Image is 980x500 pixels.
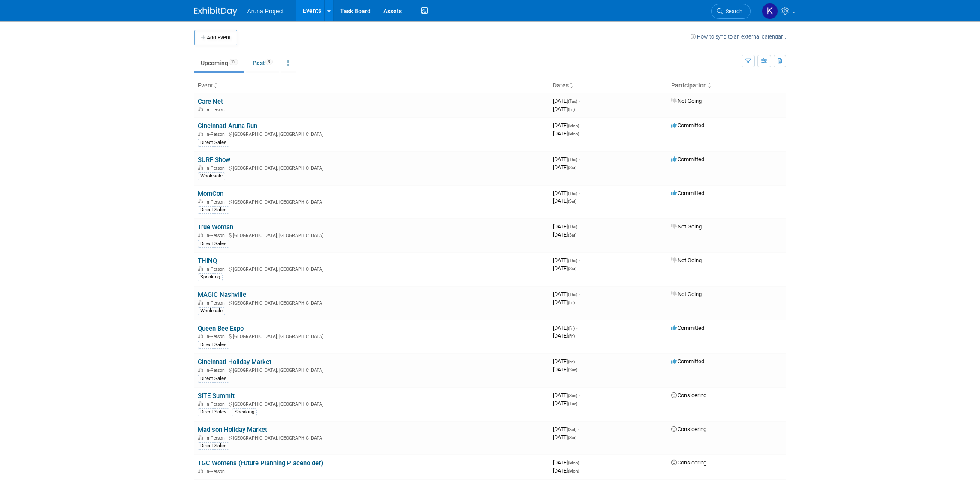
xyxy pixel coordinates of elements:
[229,59,238,65] span: 12
[568,165,576,170] span: (Sat)
[194,30,237,45] button: Add Event
[198,434,546,441] div: [GEOGRAPHIC_DATA], [GEOGRAPHIC_DATA]
[671,325,704,331] span: Committed
[198,299,546,306] div: [GEOGRAPHIC_DATA], [GEOGRAPHIC_DATA]
[198,408,229,416] div: Direct Sales
[198,469,203,473] img: In-Person Event
[568,157,577,162] span: (Thu)
[553,459,582,466] span: [DATE]
[568,393,577,398] span: (Sun)
[580,122,582,129] span: -
[247,8,284,15] span: Aruna Project
[553,231,576,238] span: [DATE]
[198,165,203,170] img: In-Person Event
[213,82,217,89] a: Sort by Event Name
[205,435,227,441] span: In-Person
[568,292,577,297] span: (Thu)
[198,198,546,205] div: [GEOGRAPHIC_DATA], [GEOGRAPHIC_DATA]
[671,358,704,365] span: Committed
[568,368,577,372] span: (Sun)
[198,368,203,372] img: In-Person Event
[576,358,577,365] span: -
[198,358,271,366] a: Cincinnati Holiday Market
[568,326,575,331] span: (Fri)
[553,426,579,432] span: [DATE]
[579,156,580,162] span: -
[671,98,702,104] span: Not Going
[762,3,778,19] img: Kristal Miller
[198,341,229,349] div: Direct Sales
[205,165,227,171] span: In-Person
[198,233,203,237] img: In-Person Event
[246,55,279,71] a: Past9
[578,426,579,432] span: -
[198,107,203,111] img: In-Person Event
[265,59,273,65] span: 9
[579,257,580,263] span: -
[553,164,576,171] span: [DATE]
[205,300,227,306] span: In-Person
[568,469,579,473] span: (Mon)
[194,55,244,71] a: Upcoming12
[553,198,576,204] span: [DATE]
[553,358,577,365] span: [DATE]
[198,442,229,450] div: Direct Sales
[568,401,577,406] span: (Tue)
[553,299,575,305] span: [DATE]
[568,199,576,204] span: (Sat)
[568,359,575,364] span: (Fri)
[553,122,582,129] span: [DATE]
[691,33,786,40] a: How to sync to an external calendar...
[553,265,576,272] span: [DATE]
[568,461,579,465] span: (Mon)
[205,233,227,238] span: In-Person
[198,130,546,137] div: [GEOGRAPHIC_DATA], [GEOGRAPHIC_DATA]
[671,392,706,398] span: Considering
[198,435,203,440] img: In-Person Event
[198,199,203,204] img: In-Person Event
[553,106,575,112] span: [DATE]
[568,99,577,104] span: (Tue)
[198,231,546,238] div: [GEOGRAPHIC_DATA], [GEOGRAPHIC_DATA]
[579,223,580,230] span: -
[579,98,580,104] span: -
[553,366,577,373] span: [DATE]
[711,4,751,19] a: Search
[671,190,704,196] span: Committed
[553,332,575,339] span: [DATE]
[568,266,576,271] span: (Sat)
[568,427,576,432] span: (Sat)
[576,325,577,331] span: -
[553,467,579,474] span: [DATE]
[671,459,706,466] span: Considering
[198,325,244,332] a: Queen Bee Expo
[198,273,223,281] div: Speaking
[205,368,227,373] span: In-Person
[198,164,546,171] div: [GEOGRAPHIC_DATA], [GEOGRAPHIC_DATA]
[568,191,577,196] span: (Thu)
[553,291,580,297] span: [DATE]
[198,98,223,105] a: Care Net
[198,266,203,271] img: In-Person Event
[198,265,546,272] div: [GEOGRAPHIC_DATA], [GEOGRAPHIC_DATA]
[198,223,233,231] a: True Woman
[198,206,229,214] div: Direct Sales
[671,122,704,129] span: Committed
[198,172,225,180] div: Wholesale
[568,334,575,338] span: (Fri)
[568,225,577,229] span: (Thu)
[205,132,227,137] span: In-Person
[194,78,549,93] th: Event
[198,401,203,406] img: In-Person Event
[580,459,582,466] span: -
[553,223,580,230] span: [DATE]
[198,139,229,147] div: Direct Sales
[553,400,577,407] span: [DATE]
[198,291,246,299] a: MAGIC Nashville
[671,257,702,263] span: Not Going
[198,459,323,467] a: TGC Womens (Future Planning Placeholder)
[707,82,711,89] a: Sort by Participation Type
[568,258,577,263] span: (Thu)
[205,107,227,113] span: In-Person
[198,400,546,407] div: [GEOGRAPHIC_DATA], [GEOGRAPHIC_DATA]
